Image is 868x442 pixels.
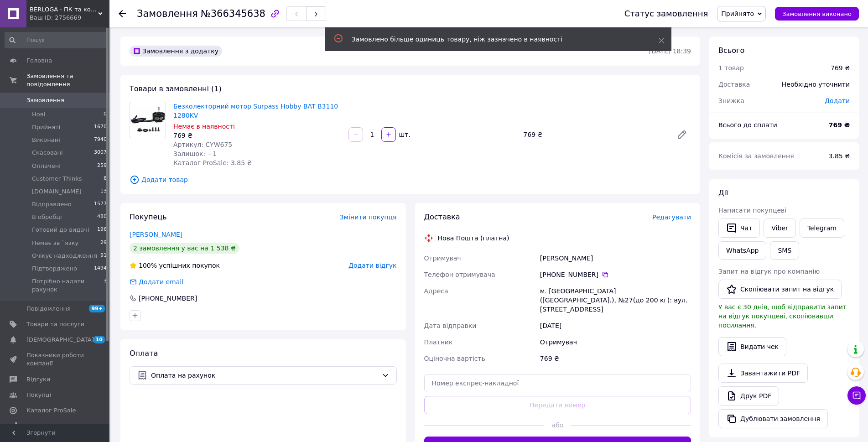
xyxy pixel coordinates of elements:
[130,84,222,93] span: Товари в замовленні (1)
[173,131,341,140] div: 769 ₴
[424,213,460,221] span: Доставка
[130,261,220,270] div: успішних покупок
[800,218,844,238] a: Telegram
[201,8,265,19] span: №366345638
[718,303,847,329] span: У вас є 30 днів, щоб відправити запит на відгук покупцеві, скопіювавши посилання.
[718,97,744,104] span: Знижка
[718,81,750,88] span: Доставка
[129,277,184,286] div: Додати email
[718,121,777,129] span: Всього до сплати
[829,121,850,129] b: 769 ₴
[652,213,691,221] span: Редагувати
[138,277,184,286] div: Додати email
[718,280,842,299] button: Скопіювати запит на відгук
[94,136,107,144] span: 7940
[718,207,786,214] span: Написати покупцеві
[94,123,107,131] span: 1670
[26,96,64,104] span: Замовлення
[825,97,850,104] span: Додати
[26,375,50,384] span: Відгуки
[30,5,98,14] span: BERLOGA - ПК та комплектуючі
[673,125,691,144] a: Редагувати
[26,406,76,415] span: Каталог ProSale
[94,265,107,273] span: 1494
[130,46,222,57] div: Замовлення з додатку
[32,226,89,234] span: Готовий до видачі
[97,226,107,234] span: 196
[26,72,109,88] span: Замовлення та повідомлення
[26,336,94,344] span: [DEMOGRAPHIC_DATA]
[520,128,669,141] div: 769 ₴
[831,63,850,73] div: 769 ₴
[718,64,744,72] span: 1 товар
[718,152,794,160] span: Комісія за замовлення
[352,35,635,44] div: Замовлено більше одиниць товару, ніж зазначено в наявності
[97,162,107,170] span: 259
[137,8,198,19] span: Замовлення
[538,334,693,350] div: Отримувач
[89,305,105,312] span: 99+
[94,149,107,157] span: 3007
[424,287,448,295] span: Адреса
[424,374,691,392] input: Номер експрес-накладної
[775,7,859,21] button: Замовлення виконано
[32,200,72,208] span: Відправлено
[718,364,808,383] a: Завантажити PDF
[94,200,107,208] span: 1577
[26,422,58,430] span: Аналітика
[104,277,107,294] span: 3
[26,391,51,399] span: Покупці
[32,187,82,196] span: [DOMAIN_NAME]
[847,386,866,405] button: Чат з покупцем
[776,74,855,94] div: Необхідно уточнити
[718,218,760,238] button: Чат
[104,175,107,183] span: 6
[139,262,157,269] span: 100%
[718,188,728,197] span: Дії
[32,277,104,294] span: Потрібно надати рахунок
[348,262,396,269] span: Додати відгук
[32,239,78,247] span: Немає зв `язку
[770,241,799,260] button: SMS
[718,46,744,55] span: Всього
[173,141,232,148] span: Артикул: CYW675
[32,162,61,170] span: Оплачені
[424,355,485,362] span: Оціночна вартість
[173,150,217,157] span: Залишок: −1
[26,320,84,328] span: Товари та послуги
[782,10,852,17] span: Замовлення виконано
[104,110,107,119] span: 0
[26,351,84,368] span: Показники роботи компанії
[424,338,453,346] span: Платник
[130,243,239,254] div: 2 замовлення у вас на 1 538 ₴
[544,421,571,430] span: або
[130,231,182,238] a: [PERSON_NAME]
[130,106,166,133] img: Безколекторний мотор Surpass Hobby BAT B3110 1280KV
[100,239,107,247] span: 29
[151,370,378,380] span: Оплата на рахунок
[94,336,105,343] span: 10
[424,322,477,329] span: Дата відправки
[32,252,97,260] span: Очікує надходження
[436,234,512,243] div: Нова Пошта (платна)
[26,305,71,313] span: Повідомлення
[538,250,693,266] div: [PERSON_NAME]
[119,9,126,18] div: Повернутися назад
[718,241,766,260] a: WhatsApp
[130,175,691,185] span: Додати товар
[5,32,108,48] input: Пошук
[718,337,786,356] button: Видати чек
[538,350,693,367] div: 769 ₴
[538,317,693,334] div: [DATE]
[30,14,109,22] div: Ваш ID: 2756669
[26,57,52,65] span: Головна
[397,130,411,139] div: шт.
[829,152,850,160] span: 3.85 ₴
[32,149,63,157] span: Скасовані
[173,123,235,130] span: Немає в наявності
[32,123,60,131] span: Прийняті
[718,409,828,428] button: Дублювати замовлення
[130,213,167,221] span: Покупець
[173,103,338,119] a: Безколекторний мотор Surpass Hobby BAT B3110 1280KV
[424,271,495,278] span: Телефон отримувача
